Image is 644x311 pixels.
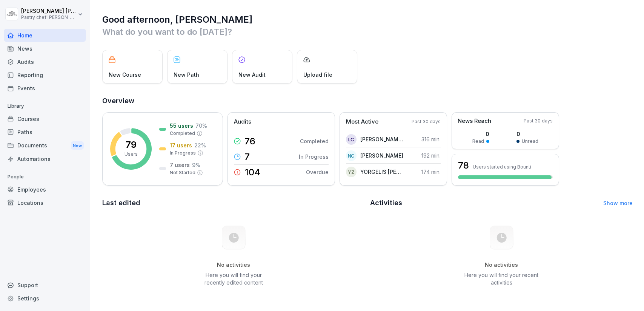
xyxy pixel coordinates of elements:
h2: Activities [370,198,402,208]
p: 22 % [194,141,206,149]
p: 174 min. [421,168,441,176]
div: New [71,141,84,150]
p: Here you will find your recent activities [463,271,539,286]
p: 0 [516,130,538,138]
div: Support [4,279,86,292]
a: Employees [4,183,86,196]
p: News Reach [458,117,491,125]
p: Completed [300,137,329,145]
h3: 78 [458,159,469,172]
p: In Progress [170,150,196,156]
a: News [4,42,86,55]
p: 9 % [192,161,200,169]
h2: Overview [102,96,633,106]
p: 7 [244,152,250,161]
p: YORGELIS [PERSON_NAME] [360,168,404,176]
p: 316 min. [421,135,441,143]
p: Past 30 days [524,118,553,124]
p: 70 % [195,122,207,130]
p: [PERSON_NAME] [PERSON_NAME] [360,135,404,143]
a: Automations [4,152,86,166]
div: LC [346,134,357,145]
a: Home [4,29,86,42]
div: NC [346,150,357,161]
h1: Good afternoon, [PERSON_NAME] [102,14,633,26]
p: What do you want to do [DATE]? [102,26,633,38]
p: 104 [244,168,260,177]
p: Here you will find your recently edited content [195,271,272,286]
a: Paths [4,125,86,139]
p: New Course [109,71,141,79]
h2: Last edited [102,198,365,208]
p: Unread [522,138,538,145]
p: Audits [234,118,251,126]
p: People [4,171,86,183]
p: Pastry chef [PERSON_NAME] y Cocina gourmet [21,15,76,20]
p: 7 users [170,161,190,169]
p: Upload file [303,71,332,79]
p: Past 30 days [412,118,441,125]
p: Most Active [346,118,378,126]
h5: No activities [463,261,539,268]
a: Courses [4,112,86,125]
p: Library [4,100,86,112]
a: Audits [4,55,86,68]
p: 79 [126,140,137,149]
p: 76 [244,137,255,146]
a: Settings [4,292,86,305]
p: Users started using Bounti [473,164,531,170]
p: Read [472,138,484,145]
p: 55 users [170,122,193,130]
p: [PERSON_NAME] [360,152,403,159]
p: Users [124,151,138,158]
a: DocumentsNew [4,139,86,153]
p: Overdue [306,168,329,176]
a: Reporting [4,68,86,82]
p: [PERSON_NAME] [PERSON_NAME] [21,8,76,14]
h5: No activities [195,261,272,268]
a: Locations [4,196,86,209]
p: New Audit [238,71,266,79]
p: 192 min. [421,152,441,159]
p: 17 users [170,141,192,149]
p: In Progress [299,153,329,161]
div: YZ [346,167,357,177]
p: 0 [472,130,489,138]
p: New Path [174,71,199,79]
a: Show more [603,200,633,206]
a: Events [4,82,86,95]
p: Completed [170,130,195,137]
div: Documents [4,139,86,153]
p: Not Started [170,169,195,176]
